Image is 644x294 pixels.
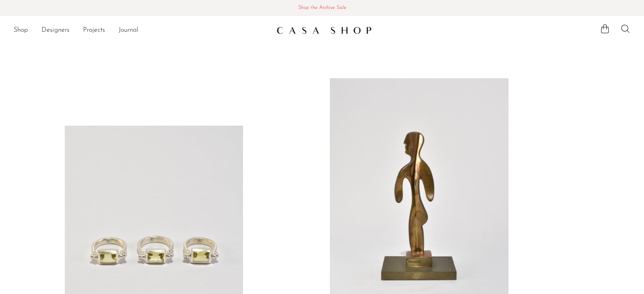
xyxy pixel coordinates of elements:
a: Projects [83,25,105,36]
a: Designers [41,25,69,36]
a: Shop [14,25,28,36]
nav: Desktop navigation [14,23,270,38]
span: Shop the Archive Sale [7,3,637,13]
ul: NEW HEADER MENU [14,23,270,38]
a: Journal [119,25,138,36]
